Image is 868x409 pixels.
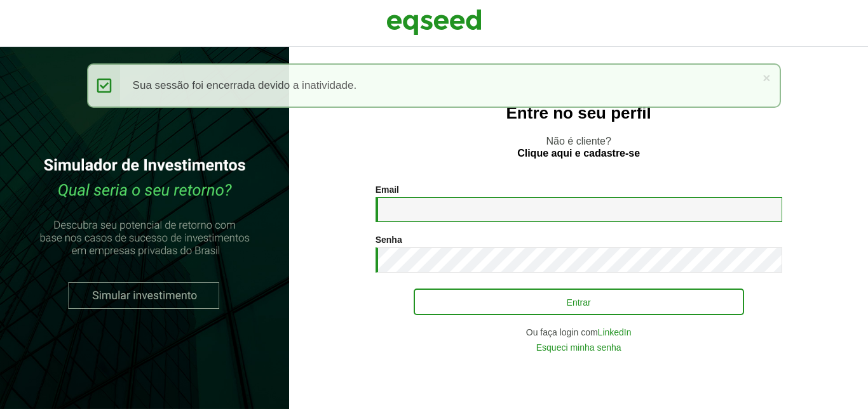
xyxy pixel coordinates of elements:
a: × [763,71,770,84]
div: Sua sessão foi encerrada devido a inatividade. [87,63,782,108]
label: Senha [376,235,402,244]
div: Ou faça login com [376,328,782,337]
label: Email [376,185,399,194]
button: Entrar [414,289,744,315]
h2: Entre no seu perfil [315,104,843,122]
a: LinkedIn [598,328,632,337]
a: Esqueci minha senha [536,343,621,352]
img: EqSeed Logo [386,6,482,38]
a: Clique aqui e cadastre-se [517,148,640,159]
p: Não é cliente? [315,135,843,159]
